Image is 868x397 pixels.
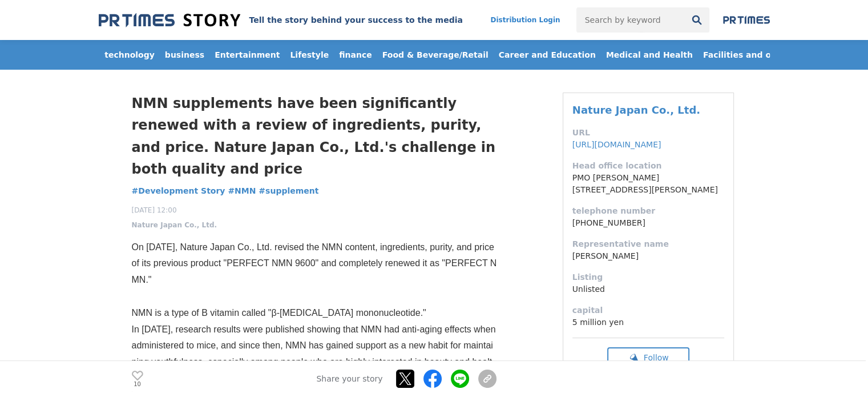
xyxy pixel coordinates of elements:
img: prtimes [723,15,770,25]
font: business [165,50,204,59]
font: Listing [572,272,603,282]
font: On [DATE], Nature Japan Co., Ltd. revised the NMN content, ingredients, purity, and price of its ... [132,242,497,285]
a: #NMN [228,185,256,197]
font: [PERSON_NAME] [572,251,639,260]
font: telephone number [572,206,655,215]
font: technology [104,50,155,59]
font: Unlisted [572,284,605,294]
font: Career and Education [499,50,596,59]
font: Facilities and organizations [703,50,827,59]
font: Distribution Login [490,16,560,24]
a: Nature Japan Co., Ltd. [572,104,700,116]
a: Entertainment [210,40,284,70]
a: #supplement [259,185,318,197]
font: #supplement [259,186,318,195]
a: [URL][DOMAIN_NAME] [572,140,661,149]
a: Nature Japan Co., Ltd. [132,220,217,230]
font: NMN supplements have been significantly renewed with a review of ingredients, purity, and price. ... [132,95,495,177]
font: 5 million yen [572,318,624,327]
a: Distribution Login [479,7,571,33]
font: PMO [PERSON_NAME][STREET_ADDRESS][PERSON_NAME] [572,173,718,194]
a: Tell the story behind your success to the media Tell the story behind your success to the media [99,13,463,28]
font: Lifestyle [290,50,329,59]
img: Tell the story behind your success to the media [99,13,240,28]
font: Nature Japan Co., Ltd. [132,221,217,229]
a: finance [334,40,377,70]
font: 10 [134,381,141,387]
font: [PHONE_NUMBER] [572,218,645,227]
a: Food & Beverage/Retail [378,40,493,70]
font: NMN is a type of B vitamin called "β-[MEDICAL_DATA] mononucleotide." [132,308,426,318]
font: Tell the story behind your success to the media [249,15,463,25]
a: #Development Story [132,185,225,197]
font: finance [339,50,372,59]
a: business [160,40,209,70]
a: Lifestyle [285,40,333,70]
font: #Development Story [132,186,225,195]
button: search [684,7,709,33]
font: Follow [644,353,669,362]
a: Medical and Health [601,40,697,70]
a: technology [100,40,159,70]
font: capital [572,306,603,315]
font: Medical and Health [606,50,693,59]
font: Representative name [572,239,669,248]
font: In [DATE], research results were published showing that NMN had anti-aging effects when administe... [132,324,498,383]
font: Head office location [572,161,662,170]
font: #NMN [228,186,256,195]
a: Facilities and organizations [699,40,831,70]
button: Follow [607,347,689,368]
input: Search by keyword [576,7,684,33]
a: Career and Education [494,40,600,70]
font: Share your story [316,375,382,384]
font: URL [572,128,590,137]
font: Entertainment [215,50,280,59]
font: Food & Beverage/Retail [382,50,488,59]
font: [DATE] 12:00 [132,206,177,214]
